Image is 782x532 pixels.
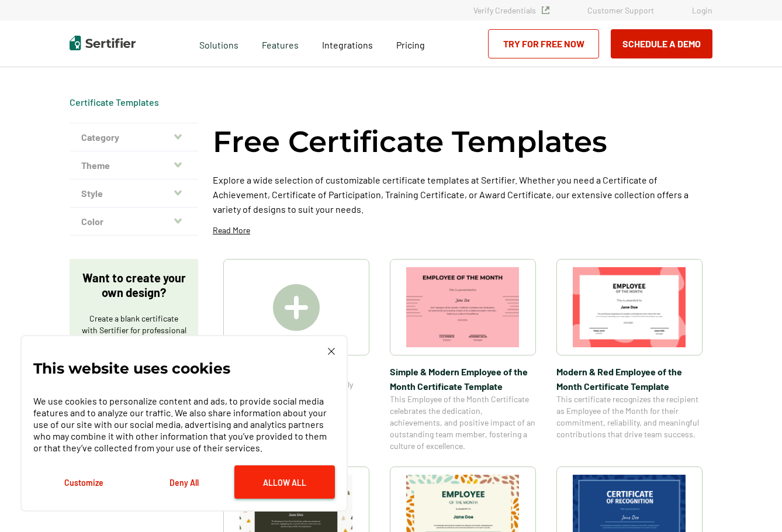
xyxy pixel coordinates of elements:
[234,465,335,499] button: Allow All
[322,36,373,51] a: Integrations
[556,259,703,452] a: Modern & Red Employee of the Month Certificate TemplateModern & Red Employee of the Month Certifi...
[488,29,599,58] a: Try for Free Now
[213,172,712,216] p: Explore a wide selection of customizable certificate templates at Sertifier. Whether you need a C...
[328,348,335,355] img: Cookie Popup Close
[692,5,712,15] a: Login
[556,364,703,393] span: Modern & Red Employee of the Month Certificate Template
[390,393,536,452] span: This Employee of the Month Certificate celebrates the dedication, achievements, and positive impa...
[542,6,549,14] img: Verified
[33,395,335,454] p: We use cookies to personalize content and ads, to provide social media features and to analyze ou...
[573,267,686,347] img: Modern & Red Employee of the Month Certificate Template
[587,5,654,15] a: Customer Support
[70,123,198,151] button: Category
[273,284,320,331] img: Create A Blank Certificate
[390,364,536,393] span: Simple & Modern Employee of the Month Certificate Template
[556,393,703,440] span: This certificate recognizes the recipient as Employee of the Month for their commitment, reliabil...
[396,36,425,51] a: Pricing
[70,36,136,50] img: Sertifier | Digital Credentialing Platform
[134,465,234,499] button: Deny All
[473,5,549,15] a: Verify Credentials
[611,29,712,58] button: Schedule a Demo
[33,465,134,499] button: Customize
[33,362,230,374] p: This website uses cookies
[81,271,186,300] p: Want to create your own design?
[70,96,159,108] div: Breadcrumb
[396,39,425,50] span: Pricing
[199,36,238,51] span: Solutions
[70,96,159,108] span: Certificate Templates
[390,259,536,452] a: Simple & Modern Employee of the Month Certificate TemplateSimple & Modern Employee of the Month C...
[213,224,250,236] p: Read More
[81,313,186,371] p: Create a blank certificate with Sertifier for professional presentations, credentials, and custom...
[262,36,299,51] span: Features
[70,96,159,108] a: Certificate Templates
[70,208,198,236] button: Color
[406,267,520,347] img: Simple & Modern Employee of the Month Certificate Template
[70,151,198,179] button: Theme
[70,179,198,208] button: Style
[322,39,373,50] span: Integrations
[213,123,607,161] h1: Free Certificate Templates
